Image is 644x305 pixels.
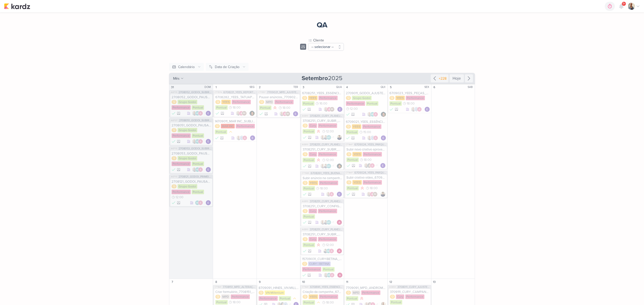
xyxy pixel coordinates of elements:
img: Eduardo Quaresma [425,107,430,112]
div: Responsável: Eduardo Quaresma [425,107,430,112]
div: FEITO [172,200,176,205]
div: FEITO [259,111,263,116]
p: IM [243,112,246,115]
div: Performance [319,181,338,185]
div: Grupo Godoi [178,156,197,161]
img: Iara Santos [628,3,635,10]
div: SAB [468,85,474,89]
div: FEITO [172,139,176,144]
div: Performance [362,124,381,129]
div: Performance [346,101,365,106]
div: Pontual [303,129,315,134]
div: Data de Criação [215,64,239,70]
img: Iara Santos [320,220,325,225]
span: AG810 [301,115,309,117]
img: Iara Santos [324,107,329,112]
div: Responsável: Nelito Junior [250,111,255,116]
img: Nelito Junior [337,164,342,169]
span: 2708052_GODOI_SUBIR_CONTEUDO_SOCIAL_EM_PERFORMANCE_SABIN [179,91,212,94]
div: FEITO [302,107,306,112]
img: Levy Pessoa [380,192,385,197]
div: Pontual [259,106,271,110]
span: 2708121_GODOI_PRIMEIRO_LUGAR_ENEM_VITAL [179,175,212,178]
img: Eduardo Quaresma [293,111,298,116]
span: +1 [331,164,334,168]
div: Colaboradores: Aline Gimenez Graciano, Alessandra Gomes [195,200,204,205]
div: 2708121_GODOI_PAUSAR_CAMPANHA_ENEM_VITAL [172,180,211,184]
img: Iara Santos [192,111,197,116]
p: IM [331,108,333,111]
div: Arquivado [351,136,354,139]
div: MAR INC [221,124,235,128]
div: Arquivado [352,164,355,167]
button: -- selecionar -- [308,43,344,51]
img: Nelito Junior [367,163,372,168]
img: Eduardo Quaresma [337,107,342,112]
img: Eduardo Quaresma [206,200,211,205]
div: Responsável: Levy Pessoa [337,135,342,140]
img: Eduardo Quaresma [206,111,211,116]
div: 6 [432,85,437,90]
img: Nelito Junior [250,111,255,116]
img: Alessandra Gomes [417,107,422,112]
div: Subir novo criativo aprovado_6709024_YEES_PARQUE_BUENA_VISTA_NOVA_CAMPANHA_TEASER_META [346,147,386,151]
div: Performance [172,162,191,166]
div: Q [172,128,177,132]
div: YEES [352,152,362,157]
div: YEES [309,181,318,185]
span: 6709024_YEES_PARQUE_BUENA_VISTA_NOVA_CAMPANHA_TEASER_META [354,171,386,174]
div: Isabella Machado Guimarães [285,111,290,116]
div: Q [172,184,177,188]
div: Pontual [192,162,204,166]
button: Calendário [169,63,204,71]
img: Alessandra Gomes [242,135,247,140]
div: Performance [363,152,382,157]
div: Pontual [346,130,358,134]
div: Performance [172,190,191,194]
span: 7709021_MPD_AJUSTE_COPY_ANÚNCIO [267,91,299,94]
div: Colaboradores: Iara Santos, Alessandra Gomes, Isabella Machado Guimarães [324,107,336,112]
img: Iara Santos [192,139,197,144]
div: Colaboradores: Iara Santos, Caroline Traven De Andrade, Alessandra Gomes [236,135,249,140]
div: Q [346,96,351,100]
img: Alessandra Gomes [370,163,375,168]
div: Responsável: Eduardo Quaresma [206,200,211,205]
div: 6708251_YEES_ESSENCIA_CAMPOLIM_SUBIR_LEAD_ADS_ANIMADO [302,91,343,95]
span: 6709024_YEES_PARQUE_BUENA_VISTA_NOVA_CAMPANHA_TEASER_META [354,143,386,146]
p: AG [371,113,374,116]
div: Aline Gimenez Graciano [326,220,331,225]
div: Q [302,96,307,100]
div: 31 [170,85,175,90]
div: Colaboradores: Iara Santos, Nelito Junior, Alessandra Gomes, Isabella Machado Guimarães [364,163,379,168]
img: kardz.app [4,3,30,9]
div: Pausar anúncios_7709021_MPD_AJUSTE_COPY_ANÚNCIO [259,95,299,99]
div: FEITO [215,111,219,116]
span: 12:00 [176,195,183,199]
div: Q [389,96,394,100]
div: 3708251_CURY_SUBIR_CRIATIVOS_META [303,119,342,123]
span: 2708053_GODOI_SUBIR_CONTEUDO_SOCIAL_EM_PERFORMANCE_VITAL [179,147,212,150]
div: Pontual [192,190,204,194]
span: CT1647 [345,171,353,174]
div: DOM [205,85,212,89]
span: 2025 [302,74,342,82]
img: Eduardo Quaresma [206,139,211,144]
span: 2708051_GODOI_SUBIR_CONTEUDO_SOCIAL_EM_PERFORMANCE_AB [179,119,212,122]
img: Alessandra Gomes [327,107,332,112]
img: Caroline Traven De Andrade [239,135,244,140]
span: 6708221_YEES_REPORT_QUINZENAL_MARKETING_26.08 [223,91,255,94]
div: Colaboradores: Iara Santos, Aline Gimenez Graciano, Alessandra Gomes [192,139,204,144]
p: IM [287,113,289,115]
div: Responsável: Eduardo Quaresma [206,167,211,172]
div: Pontual [346,186,359,190]
div: Q [303,181,308,185]
div: Colaboradores: Iara Santos, Levy Pessoa, Aline Gimenez Graciano, Alessandra Gomes [320,220,335,225]
div: Done [303,135,307,140]
img: Caroline Traven De Andrade [414,107,419,112]
div: Arquivado [177,112,180,115]
div: Q [303,209,308,213]
div: FEITO [172,167,176,172]
img: Levy Pessoa [337,135,342,140]
div: Responsável: Nelito Junior [337,164,342,169]
div: Performance [172,133,191,138]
